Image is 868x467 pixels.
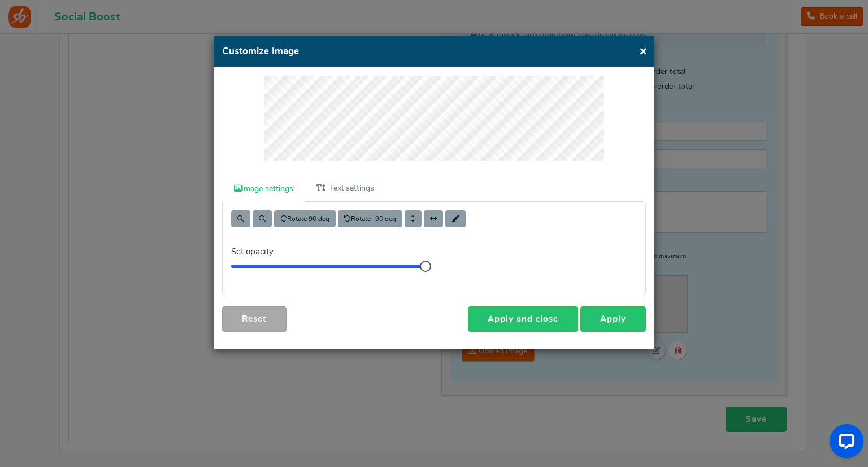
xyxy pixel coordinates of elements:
[821,420,868,467] iframe: LiveChat chat widget
[639,44,648,58] button: ×
[222,306,287,332] a: Reset
[274,210,336,227] button: Rotate 90 deg
[222,45,646,58] h4: Customize Image
[231,210,250,227] button: Zoom in
[231,239,290,258] label: Set opacity
[222,176,305,202] a: Image settings
[468,306,578,332] a: Apply and close
[424,210,443,227] button: Flip horizontal
[580,306,646,332] a: Apply
[305,176,385,201] a: Text settings
[405,210,422,227] button: Flip vertical
[253,210,272,227] button: Zoom out
[338,210,402,227] button: Rotate -90 deg
[445,210,466,227] button: Change background color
